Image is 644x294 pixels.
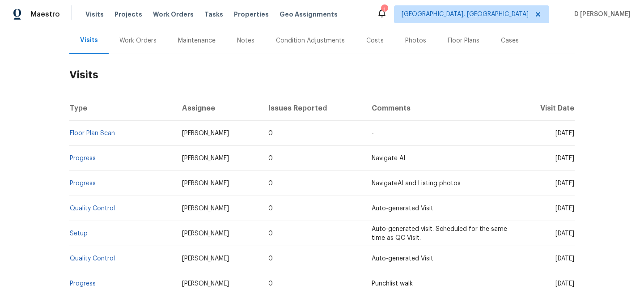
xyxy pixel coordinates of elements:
[69,96,175,121] th: Type
[268,155,273,162] span: 0
[70,155,96,162] a: Progress
[182,180,229,187] span: [PERSON_NAME]
[268,281,273,287] span: 0
[178,36,216,45] div: Maintenance
[182,205,229,212] span: [PERSON_NAME]
[372,205,433,212] span: Auto-generated Visit
[372,180,461,187] span: NavigateAI and Listing photos
[516,96,575,121] th: Visit Date
[204,11,223,17] span: Tasks
[372,130,374,136] span: -
[80,36,98,45] div: Visits
[364,96,516,121] th: Comments
[70,130,115,136] a: Floor Plan Scan
[182,256,229,262] span: [PERSON_NAME]
[372,256,433,262] span: Auto-generated Visit
[237,36,254,45] div: Notes
[555,155,574,162] span: [DATE]
[372,155,405,162] span: Navigate AI
[182,281,229,287] span: [PERSON_NAME]
[70,281,96,287] a: Progress
[276,36,345,45] div: Condition Adjustments
[70,230,88,237] a: Setup
[153,10,194,19] span: Work Orders
[234,10,269,19] span: Properties
[571,10,631,19] span: D [PERSON_NAME]
[555,130,574,136] span: [DATE]
[261,96,364,121] th: Issues Reported
[268,256,273,262] span: 0
[70,205,115,212] a: Quality Control
[448,36,479,45] div: Floor Plans
[555,281,574,287] span: [DATE]
[555,230,574,237] span: [DATE]
[182,230,229,237] span: [PERSON_NAME]
[381,5,387,14] div: 1
[70,180,96,187] a: Progress
[555,205,574,212] span: [DATE]
[402,10,529,19] span: [GEOGRAPHIC_DATA], [GEOGRAPHIC_DATA]
[501,36,519,45] div: Cases
[405,36,426,45] div: Photos
[268,230,273,237] span: 0
[114,10,142,19] span: Projects
[119,36,157,45] div: Work Orders
[280,10,338,19] span: Geo Assignments
[182,155,229,162] span: [PERSON_NAME]
[69,54,575,96] h2: Visits
[268,180,273,187] span: 0
[555,256,574,262] span: [DATE]
[366,36,384,45] div: Costs
[182,130,229,136] span: [PERSON_NAME]
[268,205,273,212] span: 0
[372,226,507,241] span: Auto-generated visit. Scheduled for the same time as QC Visit.
[175,96,262,121] th: Assignee
[372,281,413,287] span: Punchlist walk
[555,180,574,187] span: [DATE]
[70,256,115,262] a: Quality Control
[30,10,60,19] span: Maestro
[268,130,273,136] span: 0
[85,10,104,19] span: Visits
